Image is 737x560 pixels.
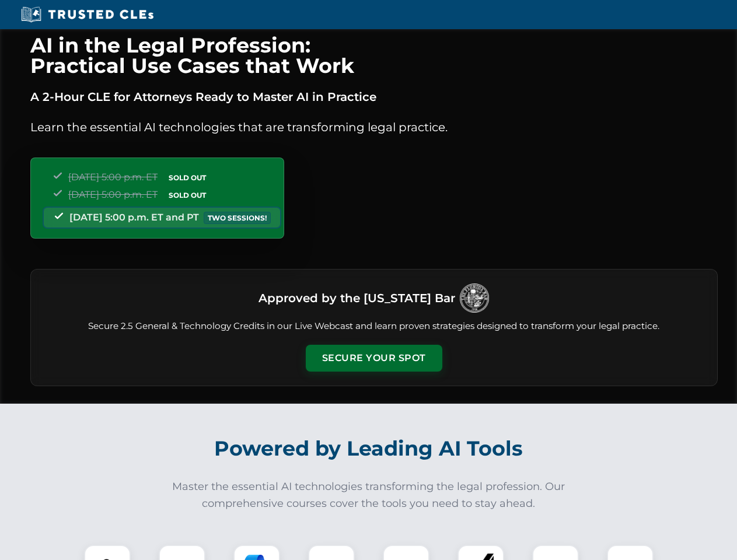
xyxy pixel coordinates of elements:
span: SOLD OUT [165,189,210,201]
span: SOLD OUT [165,171,210,184]
h2: Powered by Leading AI Tools [46,428,692,469]
button: Secure Your Spot [306,345,442,372]
span: [DATE] 5:00 p.m. ET [68,189,158,200]
p: A 2-Hour CLE for Attorneys Ready to Master AI in Practice [30,87,718,106]
h3: Approved by the [US_STATE] Bar [259,288,455,309]
img: Trusted CLEs [18,6,157,23]
h1: AI in the Legal Profession: Practical Use Cases that Work [30,35,718,76]
span: [DATE] 5:00 p.m. ET [68,171,158,183]
p: Master the essential AI technologies transforming the legal profession. Our comprehensive courses... [165,478,573,512]
p: Secure 2.5 General & Technology Credits in our Live Webcast and learn proven strategies designed ... [45,320,703,333]
p: Learn the essential AI technologies that are transforming legal practice. [30,118,718,136]
img: Logo [460,283,489,313]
